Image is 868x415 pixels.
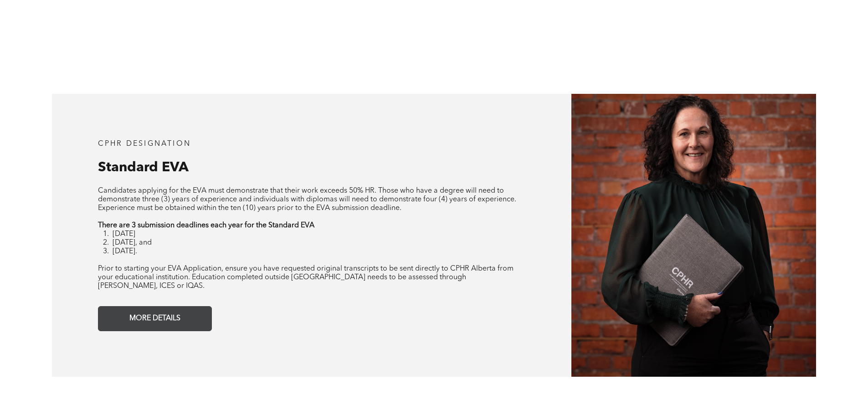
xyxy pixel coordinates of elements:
[98,187,516,212] span: Candidates applying for the EVA must demonstrate that their work exceeds 50% HR. Those who have a...
[113,231,135,238] span: [DATE]
[98,222,314,229] strong: There are 3 submission deadlines each year for the Standard EVA
[126,310,184,328] span: MORE DETAILS
[98,140,191,148] span: CPHR DESIGNATION
[98,306,212,331] a: MORE DETAILS
[98,265,514,290] span: Prior to starting your EVA Application, ensure you have requested original transcripts to be sent...
[98,161,189,174] span: Standard EVA
[113,248,137,255] span: [DATE].
[113,239,152,246] span: [DATE], and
